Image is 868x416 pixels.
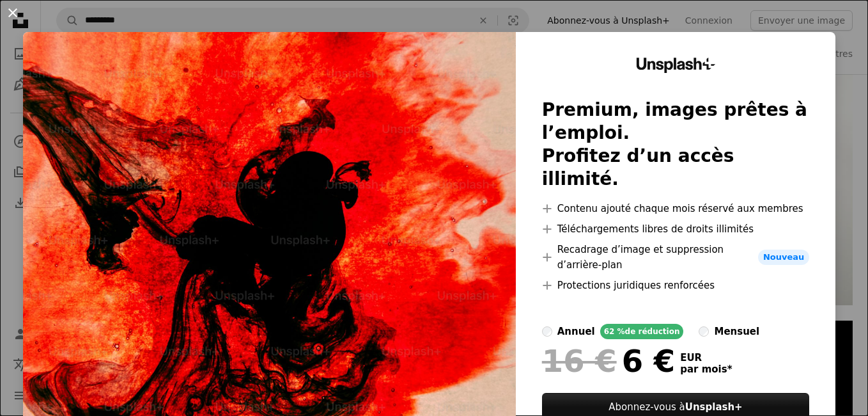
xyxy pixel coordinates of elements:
[714,324,759,339] div: mensuel
[699,326,709,337] input: mensuel
[758,250,809,265] span: Nouveau
[542,221,810,237] li: Téléchargements libres de droits illimités
[542,326,552,337] input: annuel62 %de réduction
[685,401,743,413] strong: Unsplash+
[542,99,810,191] h2: Premium, images prêtes à l’emploi. Profitez d’un accès illimité.
[680,364,732,375] span: par mois *
[542,278,810,293] li: Protections juridiques renforcées
[557,324,595,339] div: annuel
[542,344,617,378] span: 16 €
[600,324,684,339] div: 62 % de réduction
[680,352,732,364] span: EUR
[542,201,810,216] li: Contenu ajouté chaque mois réservé aux membres
[542,242,810,273] li: Recadrage d’image et suppression d’arrière-plan
[542,344,675,378] div: 6 €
